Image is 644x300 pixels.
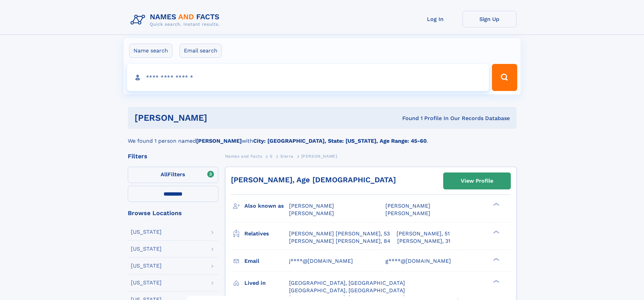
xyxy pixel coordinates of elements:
[127,64,489,91] input: search input
[492,230,500,234] div: ❯
[280,152,293,160] a: Sierra
[131,263,162,269] div: [US_STATE]
[231,176,396,184] a: [PERSON_NAME], Age [DEMOGRAPHIC_DATA]
[128,167,218,183] label: Filters
[289,203,334,209] span: [PERSON_NAME]
[301,154,337,159] span: [PERSON_NAME]
[397,237,450,245] a: [PERSON_NAME], 31
[128,11,225,29] img: Logo Names and Facts
[385,203,430,209] span: [PERSON_NAME]
[492,202,500,207] div: ❯
[444,173,510,189] a: View Profile
[492,279,500,283] div: ❯
[462,11,517,27] a: Sign Up
[161,171,168,178] span: All
[131,229,162,235] div: [US_STATE]
[128,129,517,145] div: We found 1 person named with .
[289,287,405,294] span: [GEOGRAPHIC_DATA], [GEOGRAPHIC_DATA]
[180,44,222,58] label: Email search
[385,210,430,216] span: [PERSON_NAME]
[289,230,390,237] a: [PERSON_NAME] [PERSON_NAME], 53
[289,210,334,216] span: [PERSON_NAME]
[492,257,500,261] div: ❯
[280,154,293,159] span: Sierra
[397,230,450,237] a: [PERSON_NAME], 51
[270,154,273,159] span: S
[244,200,289,212] h3: Also known as
[128,210,218,216] div: Browse Locations
[492,64,517,91] button: Search Button
[131,280,162,285] div: [US_STATE]
[131,246,162,252] div: [US_STATE]
[270,152,273,160] a: S
[289,280,405,286] span: [GEOGRAPHIC_DATA], [GEOGRAPHIC_DATA]
[225,152,262,160] a: Names and Facts
[135,114,305,122] h1: [PERSON_NAME]
[196,138,242,144] b: [PERSON_NAME]
[244,255,289,267] h3: Email
[244,277,289,289] h3: Lived in
[408,11,462,27] a: Log In
[253,138,427,144] b: City: [GEOGRAPHIC_DATA], State: [US_STATE], Age Range: 45-60
[129,44,172,58] label: Name search
[461,173,493,189] div: View Profile
[289,237,390,245] a: [PERSON_NAME] [PERSON_NAME], 84
[305,115,510,122] div: Found 1 Profile In Our Records Database
[244,228,289,239] h3: Relatives
[128,153,218,159] div: Filters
